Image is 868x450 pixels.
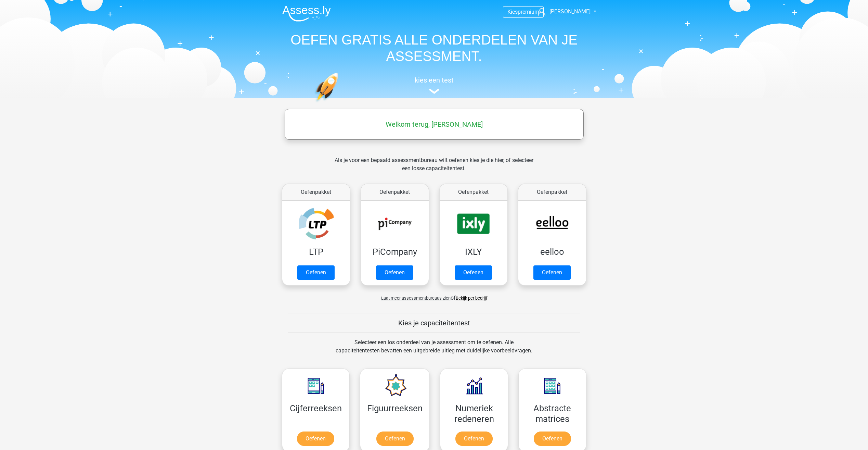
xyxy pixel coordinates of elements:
a: Oefenen [533,265,571,280]
img: oefenen [314,73,365,135]
div: Selecteer een los onderdeel van je assessment om te oefenen. Alle capaciteitentesten bevatten een... [329,338,539,363]
a: Oefenen [297,265,335,280]
a: Oefenen [534,432,571,446]
span: [PERSON_NAME] [549,8,591,15]
a: [PERSON_NAME] [535,8,591,16]
img: assessment [429,89,439,94]
img: Assessly [282,5,331,22]
a: Oefenen [297,432,334,446]
h5: kies een test [277,76,592,84]
a: Kiespremium [503,7,543,16]
a: kies een test [277,76,592,94]
h5: Kies je capaciteitentest [288,319,580,327]
a: Oefenen [376,265,413,280]
a: Oefenen [455,265,492,280]
h1: OEFEN GRATIS ALLE ONDERDELEN VAN JE ASSESSMENT. [277,32,592,64]
a: Oefenen [376,432,414,446]
div: Als je voor een bepaald assessmentbureau wilt oefenen kies je die hier, of selecteer een losse ca... [329,156,539,181]
h5: Welkom terug, [PERSON_NAME] [288,120,580,128]
span: premium [518,9,539,15]
a: Bekijk per bedrijf [456,296,487,301]
div: of [277,288,592,302]
span: Kies [507,9,518,15]
a: Oefenen [455,432,493,446]
span: Laat meer assessmentbureaus zien [381,296,451,301]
